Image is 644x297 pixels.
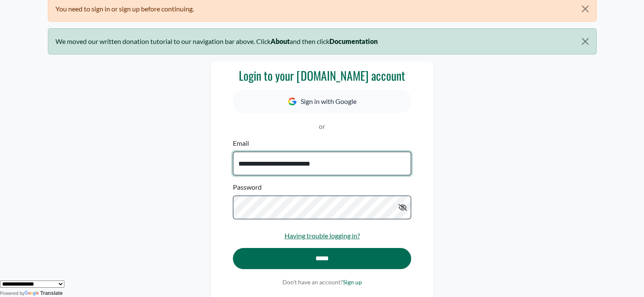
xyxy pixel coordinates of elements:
[48,28,597,54] div: We moved our written donation tutorial to our navigation bar above. Click and then click
[233,68,411,83] h3: Login to your [DOMAIN_NAME] account
[285,232,360,240] a: Having trouble logging in?
[233,90,411,113] button: Sign in with Google
[233,138,249,148] label: Email
[233,278,411,286] p: Don't have an account?
[329,37,378,45] b: Documentation
[574,29,596,54] button: Close
[233,121,411,131] p: or
[233,182,262,192] label: Password
[25,291,40,297] img: Google Translate
[288,98,296,106] img: Google Icon
[25,290,63,296] a: Translate
[271,37,290,45] b: About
